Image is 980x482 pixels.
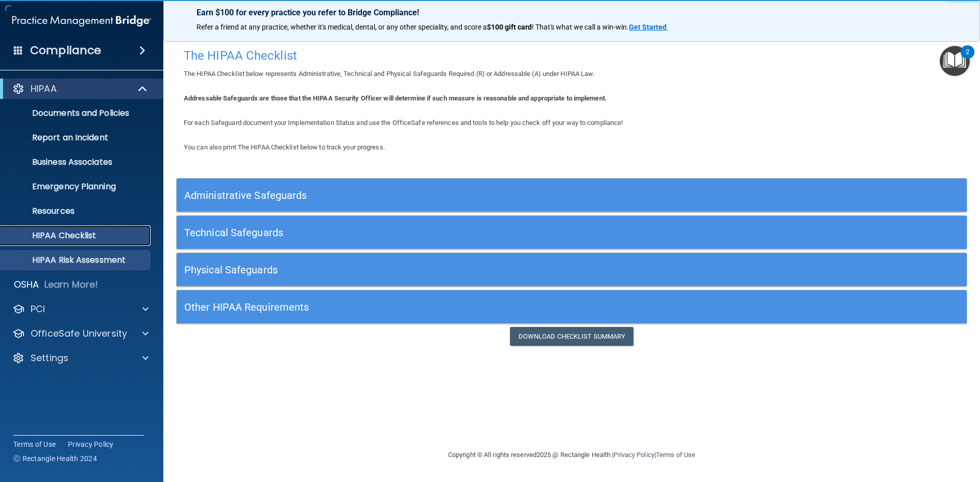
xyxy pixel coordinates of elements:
p: OfficeSafe University [31,327,127,340]
a: OfficeSafe University [12,327,149,340]
span: The HIPAA Checklist below represents Administrative, Technical and Physical Safeguards Required (... [184,70,595,78]
h5: Other HIPAA Requirements [184,301,762,313]
h5: Administrative Safeguards [184,190,762,201]
a: Get Started [629,23,668,31]
p: Emergency Planning [7,182,146,192]
strong: $100 gift card [487,23,532,31]
span: Refer a friend at any practice, whether it's medical, dental, or any other speciality, and score a [197,23,487,31]
div: Copyright © All rights reserved 2025 @ Rectangle Health | | [385,439,758,471]
span: You can also print The HIPAA Checklist below to track your progress. [184,143,385,151]
h4: Compliance [30,43,101,58]
a: HIPAA [12,83,148,95]
p: Business Associates [7,157,146,167]
p: OSHA [14,278,39,291]
p: Earn $100 for every practice you refer to Bridge Compliance! [197,8,947,17]
img: PMB logo [12,11,151,31]
a: Settings [12,352,149,364]
p: Settings [31,352,68,364]
h4: The HIPAA Checklist [184,49,960,62]
strong: Get Started [629,23,667,31]
span: For each Safeguard document your Implementation Status and use the OfficeSafe references and tool... [184,119,623,126]
p: Learn More! [44,278,99,291]
a: PCI [12,303,149,315]
p: Resources [7,206,146,216]
a: Terms of Use [656,451,695,459]
a: Privacy Policy [614,451,654,459]
p: Documents and Policies [7,108,146,118]
a: Terms of Use [13,439,56,449]
span: Ⓒ Rectangle Health 2024 [13,453,97,464]
p: HIPAA Checklist [7,231,146,241]
span: ! That's what we call a win-win. [532,23,629,31]
a: Download Checklist Summary [510,327,634,346]
b: Addressable Safeguards are those that the HIPAA Security Officer will determine if such measure i... [184,94,607,102]
h5: Technical Safeguards [184,227,762,238]
button: Open Resource Center, 2 new notifications [940,46,970,76]
div: 2 [966,52,969,65]
a: Privacy Policy [68,439,114,449]
p: HIPAA [31,83,57,95]
p: PCI [31,303,45,315]
p: HIPAA Risk Assessment [7,255,146,265]
h5: Physical Safeguards [184,264,762,275]
p: Report an Incident [7,133,146,143]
